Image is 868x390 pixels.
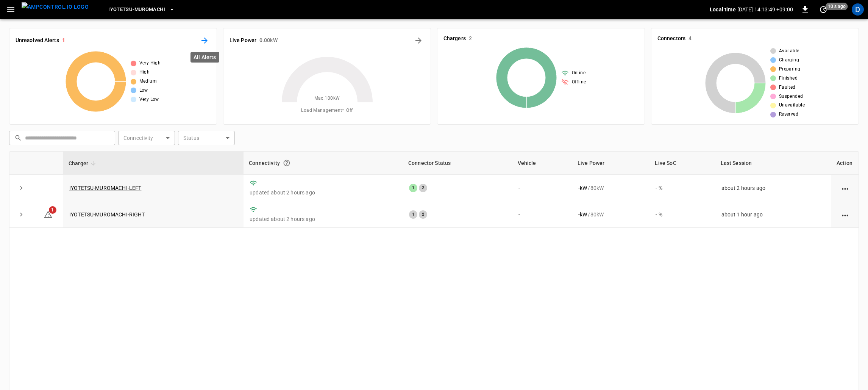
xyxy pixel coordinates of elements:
[249,156,398,170] div: Connectivity
[779,47,799,55] span: Available
[403,152,512,175] th: Connector Status
[572,152,650,175] th: Live Power
[715,152,831,175] th: Last Session
[779,102,805,109] span: Unavailable
[16,182,27,194] button: expand row
[49,206,56,214] span: 1
[139,60,161,67] span: Very High
[840,184,850,192] div: action cell options
[572,69,585,77] span: Online
[578,211,644,218] div: / 80 kW
[779,56,799,64] span: Charging
[62,36,65,45] h6: 1
[715,201,831,228] td: about 1 hour ago
[22,2,89,12] img: ampcontrol.io logo
[831,152,859,175] th: Action
[301,107,353,114] span: Load Management = Off
[779,84,796,91] span: Faulted
[512,175,572,201] td: -
[512,201,572,228] td: -
[69,159,98,168] span: Charger
[572,78,586,86] span: Offline
[715,175,831,201] td: about 2 hours ago
[105,2,178,17] button: Iyotetsu-Muromachi
[737,6,793,13] p: [DATE] 14:13:49 +09:00
[139,78,157,85] span: Medium
[44,211,53,217] a: 1
[688,34,692,43] h6: 4
[578,184,587,192] p: - kW
[139,69,150,76] span: High
[139,87,148,94] span: Low
[649,152,715,175] th: Live SoC
[852,3,864,16] div: profile-icon
[443,34,466,43] h6: Chargers
[469,34,472,43] h6: 2
[16,36,59,45] h6: Unresolved Alerts
[826,3,848,10] span: 10 s ago
[409,184,417,192] div: 1
[419,210,427,219] div: 2
[250,215,397,223] p: updated about 2 hours ago
[190,52,219,63] div: All Alerts
[779,75,798,82] span: Finished
[840,211,850,218] div: action cell options
[710,6,736,13] p: Local time
[198,34,211,47] button: All Alerts
[259,36,278,45] h6: 0.00 kW
[16,209,27,220] button: expand row
[108,5,165,14] span: Iyotetsu-Muromachi
[314,95,340,102] span: Max. 100 kW
[779,93,803,100] span: Suspended
[779,111,798,118] span: Reserved
[409,210,417,219] div: 1
[69,211,145,218] a: IYOTETSU-MUROMACHI-RIGHT
[578,184,644,192] div: / 80 kW
[817,3,829,16] button: set refresh interval
[69,185,141,191] a: IYOTETSU-MUROMACHI-LEFT
[649,175,715,201] td: - %
[512,152,572,175] th: Vehicle
[578,211,587,218] p: - kW
[280,156,293,170] button: Connection between the charger and our software.
[649,201,715,228] td: - %
[250,189,397,196] p: updated about 2 hours ago
[657,34,685,43] h6: Connectors
[139,96,159,103] span: Very Low
[412,34,425,47] button: Energy Overview
[229,36,256,45] h6: Live Power
[779,66,801,73] span: Preparing
[419,184,427,192] div: 2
